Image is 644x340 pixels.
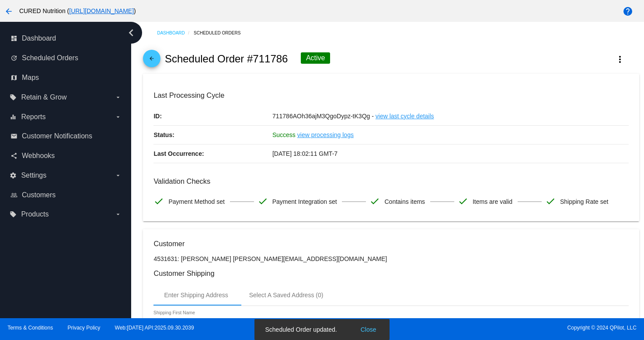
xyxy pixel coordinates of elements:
h3: Customer [153,240,628,248]
span: CURED Nutrition ( ) [19,7,136,14]
a: map Maps [10,71,122,85]
mat-icon: check [545,196,556,206]
h3: Last Processing Cycle [153,91,628,100]
h2: Scheduled Order #711786 [165,53,288,65]
span: [DATE] 18:02:11 GMT-7 [272,150,338,157]
span: Shipping Rate set [560,192,609,211]
span: Items are valid [473,192,512,211]
div: Select A Saved Address (0) [249,292,324,299]
i: equalizer [10,113,17,120]
span: Dashboard [22,34,56,42]
mat-icon: help [623,6,633,17]
h3: Customer Shipping [153,269,628,278]
a: view processing logs [297,126,354,144]
h3: Validation Checks [153,177,628,185]
span: Webhooks [22,152,55,160]
a: update Scheduled Orders [10,51,122,65]
span: Reports [21,113,45,121]
span: Customer Notifications [22,132,92,140]
i: chevron_left [124,26,138,40]
i: dashboard [10,35,17,42]
a: dashboard Dashboard [10,31,122,45]
span: Products [21,210,49,218]
span: Success [272,131,296,138]
i: people_outline [10,192,17,199]
p: ID: [153,107,272,125]
mat-icon: check [369,196,380,206]
mat-icon: check [153,196,164,206]
a: Scheduled Orders [194,26,248,40]
i: email [10,133,17,140]
i: map [10,74,17,81]
p: 4531631: [PERSON_NAME] [PERSON_NAME][EMAIL_ADDRESS][DOMAIN_NAME] [153,255,628,262]
a: view last cycle details [376,107,434,125]
span: Settings [21,172,46,179]
i: settings [10,172,17,179]
simple-snack-bar: Scheduled Order updated. [265,325,379,334]
span: Contains items [384,192,425,211]
i: arrow_drop_down [115,94,122,101]
i: arrow_drop_down [115,172,122,179]
div: Active [301,52,331,64]
span: 711786AOh36ajM3QgoDypz-tK3Qg - [272,113,374,120]
i: local_offer [10,211,17,218]
mat-icon: more_vert [615,54,625,65]
span: Customers [22,191,56,199]
span: Payment Method set [168,192,224,211]
i: share [10,152,17,159]
p: Status: [153,126,272,144]
i: arrow_drop_down [115,113,122,120]
mat-icon: check [258,196,268,206]
i: local_offer [10,94,17,101]
p: Last Occurrence: [153,144,272,163]
mat-icon: arrow_back [3,6,14,17]
a: email Customer Notifications [10,129,122,143]
i: arrow_drop_down [115,211,122,218]
a: [URL][DOMAIN_NAME] [69,7,134,14]
a: Privacy Policy [68,325,101,331]
span: Retain & Grow [21,93,66,101]
a: Web:[DATE] API:2025.09.30.2039 [115,325,194,331]
i: update [10,55,17,62]
input: Shipping First Name [153,318,232,325]
div: Enter Shipping Address [164,292,228,299]
mat-icon: arrow_back [146,55,157,66]
span: Scheduled Orders [22,54,78,62]
span: Copyright © 2024 QPilot, LLC [330,325,637,331]
a: Terms & Conditions [7,325,53,331]
span: Maps [22,74,39,82]
a: share Webhooks [10,149,122,163]
a: Dashboard [157,26,194,40]
button: Close [358,325,379,334]
a: people_outline Customers [10,188,122,202]
mat-icon: check [458,196,468,206]
span: Payment Integration set [272,192,337,211]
